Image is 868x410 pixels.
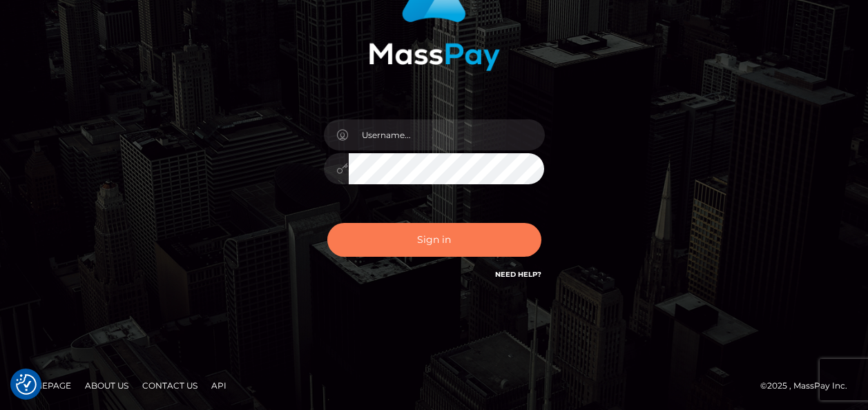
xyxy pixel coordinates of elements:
a: Contact Us [137,375,203,396]
a: Homepage [15,375,77,396]
img: Revisit consent button [16,374,37,395]
a: API [206,375,232,396]
a: Need Help? [495,270,541,279]
input: Username... [349,119,545,150]
button: Consent Preferences [16,374,37,395]
div: © 2025 , MassPay Inc. [760,378,858,393]
button: Sign in [327,223,541,257]
a: About Us [79,375,134,396]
